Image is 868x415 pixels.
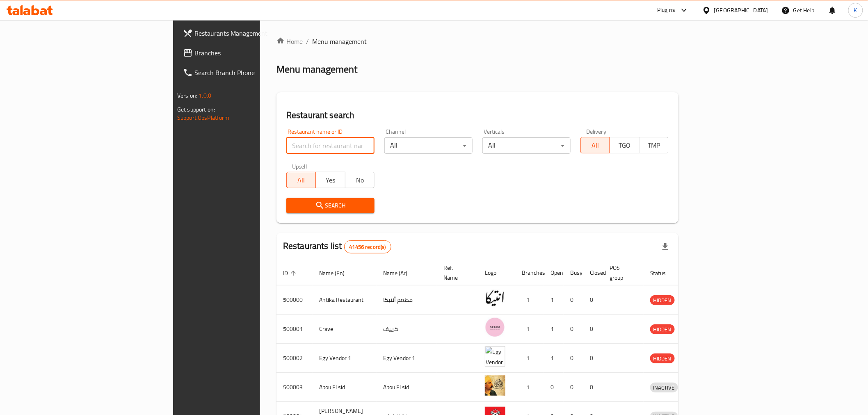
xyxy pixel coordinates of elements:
div: All [384,137,473,154]
a: Search Branch Phone [176,63,318,82]
button: TGO [610,137,639,153]
span: Menu management [312,36,367,46]
td: 0 [564,315,583,344]
div: [GEOGRAPHIC_DATA] [714,6,768,15]
label: Delivery [586,129,607,135]
img: Egy Vendor 1 [485,346,505,367]
td: 0 [583,315,603,344]
span: Ref. Name [443,263,468,283]
td: Abou El sid [377,373,437,402]
nav: breadcrumb [276,36,678,46]
span: Branches [194,48,311,58]
td: 1 [515,285,544,315]
div: Plugins [657,5,675,15]
span: All [584,139,607,151]
button: Search [286,198,375,213]
div: Total records count [344,240,391,253]
td: Crave [313,315,377,344]
a: Restaurants Management [176,23,318,43]
td: مطعم أنتيكا [377,285,437,315]
span: TMP [643,139,665,151]
span: POS group [610,263,634,283]
label: Upsell [292,164,307,169]
td: 1 [515,315,544,344]
a: Support.OpsPlatform [177,112,229,123]
span: Restaurants Management [194,28,311,38]
td: 0 [564,373,583,402]
td: 0 [544,373,564,402]
td: Egy Vendor 1 [313,344,377,373]
td: 1 [544,285,564,315]
td: 1 [515,344,544,373]
span: Search Branch Phone [194,68,311,78]
h2: Restaurant search [286,109,669,121]
span: Version: [177,90,197,101]
span: Get support on: [177,104,215,115]
button: All [286,172,316,188]
button: Yes [315,172,345,188]
span: HIDDEN [650,325,675,334]
input: Search for restaurant name or ID.. [286,137,375,154]
div: INACTIVE [650,383,678,392]
button: All [580,137,610,153]
a: Branches [176,43,318,63]
span: Search [293,201,368,211]
img: Crave [485,317,505,337]
button: No [345,172,375,188]
td: 1 [544,344,564,373]
th: Open [544,260,564,285]
span: Status [650,268,677,278]
span: All [290,174,313,186]
td: 1 [544,315,564,344]
td: 0 [583,344,603,373]
span: HIDDEN [650,296,675,305]
td: 1 [515,373,544,402]
td: 0 [583,285,603,315]
span: INACTIVE [650,383,678,392]
div: HIDDEN [650,295,675,305]
span: HIDDEN [650,354,675,363]
span: 41456 record(s) [345,243,391,251]
span: Yes [319,174,342,186]
span: Name (Ar) [383,268,418,278]
div: HIDDEN [650,324,675,334]
h2: Restaurants list [283,240,391,253]
td: كرييف [377,315,437,344]
th: Branches [515,260,544,285]
span: No [349,174,371,186]
td: 0 [564,344,583,373]
div: All [482,137,571,154]
img: Abou El sid [485,375,505,396]
button: TMP [639,137,669,153]
img: Antika Restaurant [485,288,505,308]
span: Name (En) [319,268,355,278]
div: Export file [656,237,675,257]
td: Antika Restaurant [313,285,377,315]
td: 0 [564,285,583,315]
td: Abou El sid [313,373,377,402]
th: Closed [583,260,603,285]
span: ID [283,268,299,278]
td: Egy Vendor 1 [377,344,437,373]
span: TGO [613,139,636,151]
span: K [854,6,857,15]
td: 0 [583,373,603,402]
th: Busy [564,260,583,285]
th: Logo [478,260,515,285]
span: 1.0.0 [199,90,211,101]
